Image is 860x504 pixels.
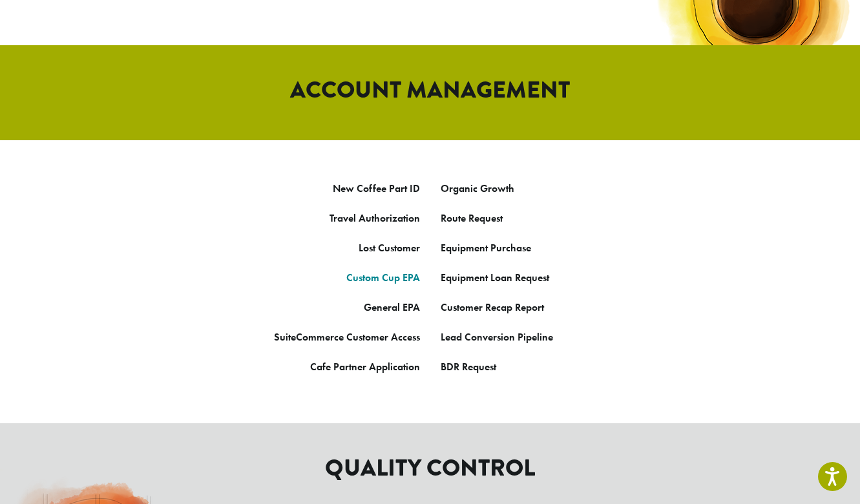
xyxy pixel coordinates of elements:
[441,360,496,373] a: BDR Request
[274,330,420,344] a: SuiteCommerce Customer Access
[441,330,553,344] a: Lead Conversion Pipeline
[310,360,420,373] a: Cafe Partner Application
[522,241,531,255] a: se
[441,241,522,255] a: Equipment Purcha
[441,300,544,314] a: Customer Recap Report
[364,300,420,314] a: General EPA
[441,211,503,225] a: Route Request
[333,182,420,195] a: New Coffee Part ID
[62,76,799,104] h2: ACCOUNT MANAGEMENT
[359,241,420,255] a: Lost Customer
[62,454,799,482] h2: QUALITY CONTROL
[441,182,514,195] a: Organic Growth
[346,271,420,284] a: Custom Cup EPA
[441,271,549,284] a: Equipment Loan Request
[330,211,420,225] a: Travel Authorization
